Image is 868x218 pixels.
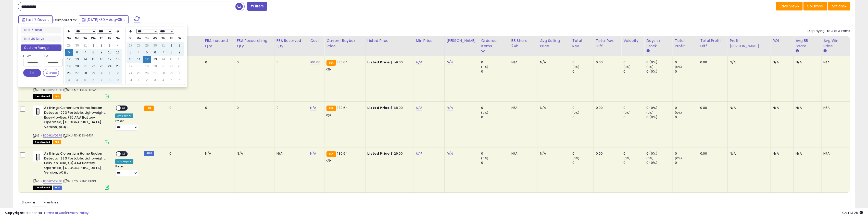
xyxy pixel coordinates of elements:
[540,60,566,65] div: N/A
[828,2,850,10] button: Actions
[135,70,143,77] td: 25
[115,119,138,131] div: Preset:
[824,60,846,65] div: N/A
[511,38,536,49] div: BB Share 24h.
[89,49,97,56] td: 8
[596,38,619,49] div: Total Rev. Diff.
[416,60,422,65] a: N/A
[167,56,175,63] td: 15
[481,111,488,115] small: (0%)
[114,42,122,49] td: 4
[127,35,135,42] th: Su
[159,70,167,77] td: 28
[730,106,766,110] div: N/A
[33,151,43,162] img: 316lDKfjRgL._SL40_.jpg
[89,70,97,77] td: 29
[114,77,122,84] td: 9
[646,156,653,160] small: (0%)
[447,151,453,156] a: N/A
[572,106,594,110] div: 0
[807,4,823,9] span: Columns
[106,35,114,42] th: Fr
[511,60,534,65] div: N/A
[44,106,106,131] b: Airthings Corentium Home Radon Detector 223 Portable, Lightweight, Easy-to-Use, (3) AAA Battery O...
[144,151,154,156] small: FBM
[22,200,58,205] span: Show: entries
[114,63,122,70] td: 25
[796,38,819,49] div: Avg BB Share
[65,63,73,70] td: 19
[646,49,649,53] small: Days In Stock.
[33,151,109,189] div: ASIN:
[205,106,231,110] div: 0
[803,2,827,10] button: Columns
[127,49,135,56] td: 3
[106,49,114,56] td: 10
[326,151,336,157] small: FBA
[97,35,106,42] th: Th
[97,56,106,63] td: 16
[824,106,846,110] div: N/A
[89,77,97,84] td: 6
[89,63,97,70] td: 22
[143,63,151,70] td: 19
[416,38,442,43] div: Min Price
[114,35,122,42] th: Sa
[5,210,24,215] strong: Copyright
[53,94,61,99] span: FBA
[143,42,151,49] td: 29
[572,160,594,165] div: 0
[700,38,725,49] div: Total Profit Diff.
[143,56,151,63] td: 12
[368,105,391,110] b: Listed Price:
[65,56,73,63] td: 12
[416,151,422,156] a: N/A
[447,38,477,43] div: [PERSON_NAME]
[26,17,46,22] span: Last 7 Days
[97,63,106,70] td: 23
[205,151,231,156] div: N/A
[121,152,129,156] span: OFF
[65,49,73,56] td: 5
[89,56,97,63] td: 15
[127,77,135,84] td: 31
[730,151,766,156] div: N/A
[106,42,114,49] td: 3
[808,29,850,33] div: Displaying 1 to 3 of 3 items
[151,70,159,77] td: 27
[675,151,698,156] div: 0
[53,18,77,22] span: Compared to:
[159,35,167,42] th: Th
[481,160,509,165] div: 0
[89,35,97,42] th: We
[205,38,233,49] div: FBA inbound Qty
[144,106,154,111] small: FBA
[135,35,143,42] th: Mo
[675,38,696,49] div: Total Profit
[81,63,89,70] td: 21
[276,60,304,65] div: 0
[773,151,790,156] div: N/A
[89,42,97,49] td: 1
[114,49,122,56] td: 11
[623,156,631,160] small: (0%)
[143,35,151,42] th: Tu
[596,106,617,110] div: 0.00
[151,56,159,63] td: 13
[169,38,201,49] div: Fulfillable Quantity
[175,77,184,84] td: 6
[121,106,129,110] span: OFF
[43,88,62,92] a: B00H2VOSP8
[143,49,151,56] td: 5
[368,151,410,156] div: $129.00
[540,38,568,49] div: Avg Selling Price
[175,35,184,42] th: Sa
[135,42,143,49] td: 28
[81,35,89,42] th: Tu
[796,106,817,110] div: N/A
[368,60,410,65] div: $159.00
[646,106,673,110] div: 0 (0%)
[151,49,159,56] td: 6
[481,69,509,74] div: 0
[447,60,453,65] a: N/A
